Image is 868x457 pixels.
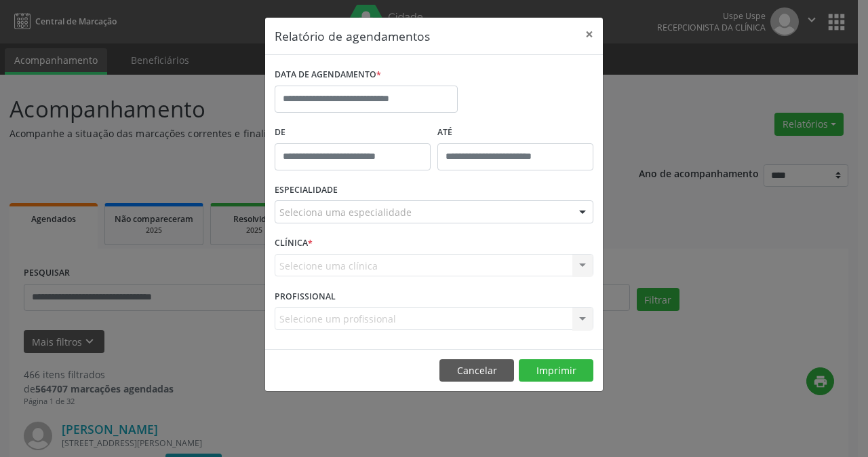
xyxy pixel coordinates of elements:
[275,27,430,45] h5: Relatório de agendamentos
[439,359,514,382] button: Cancelar
[576,18,603,51] button: Close
[275,65,381,86] label: DATA DE AGENDAMENTO
[275,286,336,307] label: PROFISSIONAL
[275,122,431,143] label: De
[519,359,593,382] button: Imprimir
[275,233,313,254] label: CLÍNICA
[279,205,412,219] span: Seleciona uma especialidade
[437,122,593,143] label: ATÉ
[275,180,338,201] label: ESPECIALIDADE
